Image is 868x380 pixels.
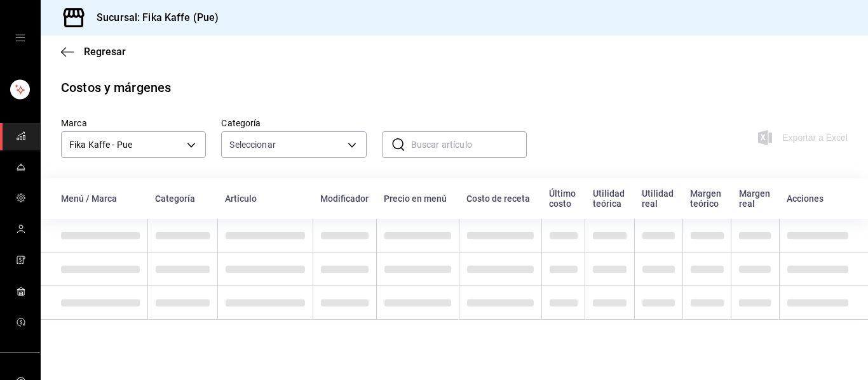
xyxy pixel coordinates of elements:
[411,132,527,157] input: Buscar artículo
[61,131,206,158] div: Fika Kaffe - Pue
[41,178,147,219] th: Menú / Marca
[61,119,206,128] label: Marca
[585,178,635,219] th: Utilidad teórica
[376,178,459,219] th: Precio en menú
[61,78,171,97] div: Costos y márgenes
[229,138,275,151] span: Seleccionar
[541,178,585,219] th: Último costo
[313,178,376,219] th: Modificador
[86,10,219,25] h3: Sucursal: Fika Kaffe (Pue)
[15,33,25,43] button: open drawer
[682,178,731,219] th: Margen teórico
[61,46,126,58] button: Regresar
[221,119,366,128] label: Categoría
[217,178,313,219] th: Artículo
[634,178,682,219] th: Utilidad real
[731,178,779,219] th: Margen real
[84,46,126,58] span: Regresar
[459,178,541,219] th: Costo de receta
[779,178,868,219] th: Acciones
[147,178,217,219] th: Categoría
